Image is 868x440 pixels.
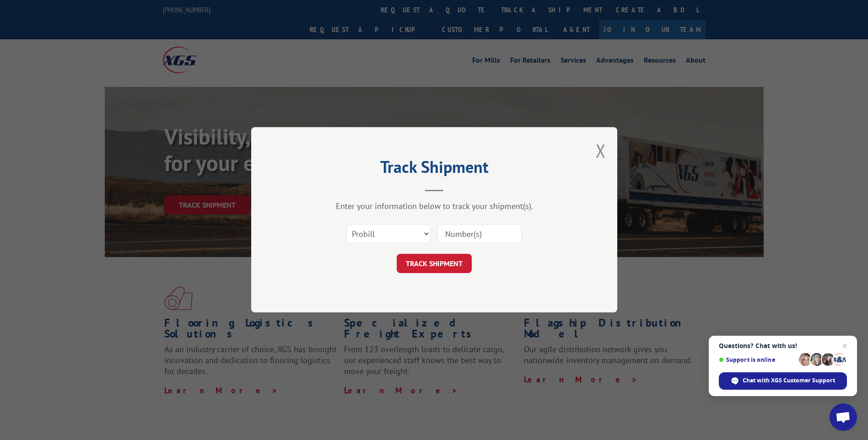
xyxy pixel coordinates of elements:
span: Support is online [719,356,796,363]
span: Questions? Chat with us! [719,342,847,349]
button: Close modal [596,139,606,163]
input: Number(s) [437,225,522,244]
span: Chat with XGS Customer Support [743,376,835,385]
a: Open chat [830,403,857,431]
h2: Track Shipment [297,161,571,178]
button: TRACK SHIPMENT [397,254,472,274]
span: Chat with XGS Customer Support [719,372,847,390]
div: Enter your information below to track your shipment(s). [297,201,571,212]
